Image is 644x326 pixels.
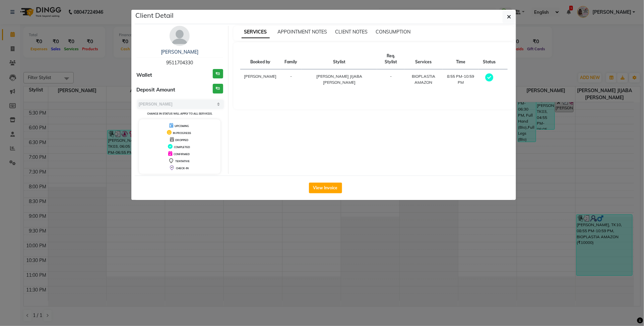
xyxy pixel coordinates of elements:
th: Services [404,49,442,69]
td: - [281,69,302,90]
span: CONFIRMED [174,152,190,156]
span: CHECK-IN [176,167,189,170]
h3: ₹0 [213,69,223,79]
span: APPOINTMENT NOTES [278,29,327,35]
span: TENTATIVE [175,159,190,163]
h3: ₹0 [213,84,223,93]
button: View Invoice [309,183,342,193]
span: [PERSON_NAME] JIJABA [PERSON_NAME] [316,74,362,85]
small: Change in status will apply to all services. [147,112,212,115]
th: Req. Stylist [377,49,404,69]
h5: Client Detail [135,10,174,20]
th: Time [443,49,479,69]
span: CONSUMPTION [376,29,411,35]
a: [PERSON_NAME] [161,49,198,55]
span: Deposit Amount [136,86,175,94]
td: [PERSON_NAME] [240,69,281,90]
span: DROPPED [175,138,188,142]
th: Stylist [302,49,377,69]
div: BIOPLASTIA AMAZON [408,73,438,85]
th: Family [281,49,302,69]
span: Wallet [136,71,152,79]
td: 8:55 PM-10:59 PM [443,69,479,90]
span: UPCOMING [175,124,189,128]
span: 9511704330 [166,60,193,66]
img: avatar [170,26,190,46]
span: SERVICES [242,26,270,38]
span: CLIENT NOTES [335,29,368,35]
th: Booked by [240,49,281,69]
th: Status [479,49,500,69]
td: - [377,69,404,90]
span: IN PROGRESS [173,131,191,135]
span: COMPLETED [174,145,190,149]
